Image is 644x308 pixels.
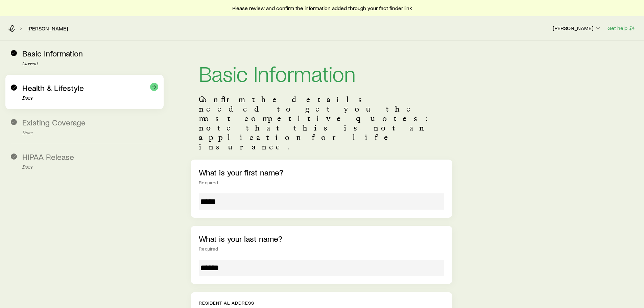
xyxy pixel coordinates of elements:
[232,5,412,11] span: Please review and confirm the information added through your fact finder link
[552,24,602,32] button: [PERSON_NAME]
[199,95,444,151] p: Confirm the details needed to get you the most competitive quotes; note that this is not an appli...
[199,234,444,243] p: What is your last name?
[553,25,601,31] p: [PERSON_NAME]
[22,165,158,170] p: Done
[22,130,158,136] p: Done
[22,96,158,101] p: Done
[607,24,636,32] button: Get help
[199,300,444,306] p: Residential Address
[199,62,444,84] h1: Basic Information
[22,117,86,127] span: Existing Coverage
[199,168,444,177] p: What is your first name?
[22,152,74,162] span: HIPAA Release
[27,25,68,32] a: [PERSON_NAME]
[22,83,84,93] span: Health & Lifestyle
[22,48,83,58] span: Basic Information
[22,61,158,67] p: Current
[199,180,444,185] div: Required
[199,246,444,252] div: Required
